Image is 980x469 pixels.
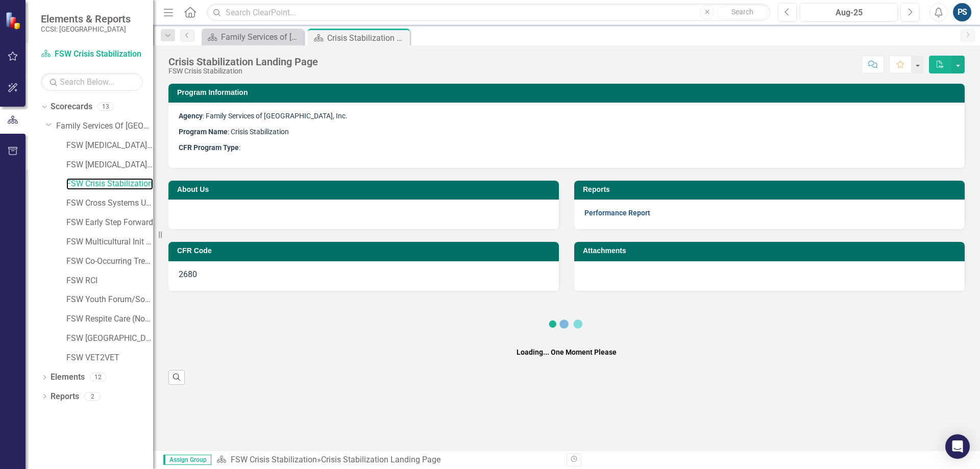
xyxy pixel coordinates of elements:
h3: Reports [583,186,960,193]
button: Aug-25 [800,3,898,21]
div: FSW Crisis Stabilization [168,67,318,75]
button: PS [953,3,971,21]
a: FSW Early Step Forward [66,217,153,229]
a: Reports [51,391,79,403]
button: Search [717,5,768,19]
small: CCSI: [GEOGRAPHIC_DATA] [41,25,131,33]
div: Crisis Stabilization Landing Page [321,455,440,464]
a: FSW Co-Occurring Treatment [66,256,153,267]
a: FSW Crisis Stabilization [231,455,317,464]
div: Loading... One Moment Please [517,347,617,357]
div: 12 [90,373,106,382]
div: » [216,454,559,466]
a: FSW RCI [66,275,153,287]
div: Open Intercom Messenger [945,434,970,459]
div: Crisis Stabilization Landing Page [327,32,407,44]
a: FSW Multicultural Init - Latino Connections groups [66,236,153,248]
span: : Crisis Stabilization [179,128,289,136]
div: 13 [97,103,114,111]
span: : Family Services of [GEOGRAPHIC_DATA], Inc. [179,112,348,120]
span: Elements & Reports [41,13,131,25]
h3: Attachments [583,247,960,255]
input: Search Below... [41,73,143,91]
strong: Agency [179,112,203,120]
span: Assign Group [163,455,211,465]
div: Crisis Stabilization Landing Page [168,56,318,67]
a: Family Services of [GEOGRAPHIC_DATA] Page [204,31,301,43]
div: Family Services of [GEOGRAPHIC_DATA] Page [221,31,301,43]
a: FSW Crisis Stabilization [66,178,153,190]
strong: CFR Program Type [179,143,239,152]
a: FSW [MEDICAL_DATA] - Gatekeeper [66,159,153,171]
a: FSW Cross Systems Unit [PERSON_NAME] [66,198,153,209]
h3: About Us [177,186,554,193]
a: FSW Respite Care (Non-HCBS Waiver) [66,313,153,325]
h3: CFR Code [177,247,554,255]
span: Search [731,8,753,16]
strong: Program Name [179,128,228,136]
a: FSW [GEOGRAPHIC_DATA] [66,333,153,344]
div: 2 [84,392,101,401]
div: Aug-25 [803,7,894,19]
a: FSW [MEDICAL_DATA] - Family Strengthening [66,140,153,152]
input: Search ClearPoint... [207,4,770,21]
a: FSW Youth Forum/Social Stars [66,294,153,306]
a: Scorecards [51,101,92,113]
span: 2680 [179,269,197,279]
a: Family Services Of [GEOGRAPHIC_DATA], Inc. [56,120,153,132]
h3: Program Information [177,89,960,96]
a: FSW VET2VET [66,352,153,364]
img: ClearPoint Strategy [5,12,23,30]
a: Performance Report [584,209,650,217]
a: FSW Crisis Stabilization [41,48,143,60]
span: : [179,143,240,152]
a: Elements [51,372,85,383]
